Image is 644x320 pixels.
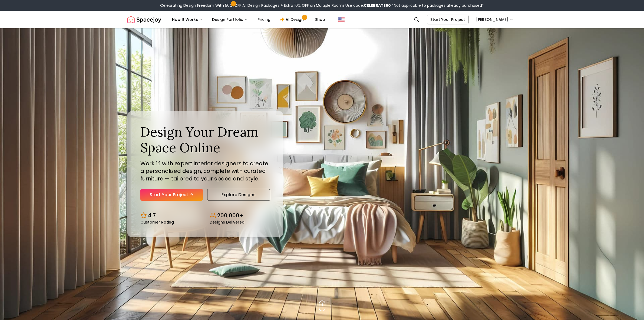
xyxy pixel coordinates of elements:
nav: Main [168,14,329,25]
a: Start Your Project [140,189,203,201]
div: Celebrating Design Freedom With 50% OFF All Design Packages + Extra 10% OFF on Multiple Rooms. [160,3,484,8]
img: Spacejoy Logo [127,14,161,25]
small: Designs Delivered [210,220,245,224]
span: Use code: [345,3,391,8]
small: Customer Rating [140,220,174,224]
a: Start Your Project [427,15,468,24]
a: Pricing [253,14,275,25]
p: Work 1:1 with expert interior designers to create a personalized design, complete with curated fu... [140,160,270,182]
a: Spacejoy [127,14,161,25]
img: United States [338,16,345,23]
a: AI Design [276,14,310,25]
div: Design stats [140,207,270,224]
h1: Design Your Dream Space Online [140,124,270,155]
span: *Not applicable to packages already purchased* [391,3,484,8]
p: 4.7 [148,212,156,219]
a: Explore Designs [207,189,270,201]
nav: Global [127,11,517,28]
button: [PERSON_NAME] [473,15,517,24]
p: 200,000+ [217,212,243,219]
button: How It Works [168,14,207,25]
a: Shop [311,14,329,25]
b: CELEBRATE50 [364,3,391,8]
button: Design Portfolio [208,14,252,25]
